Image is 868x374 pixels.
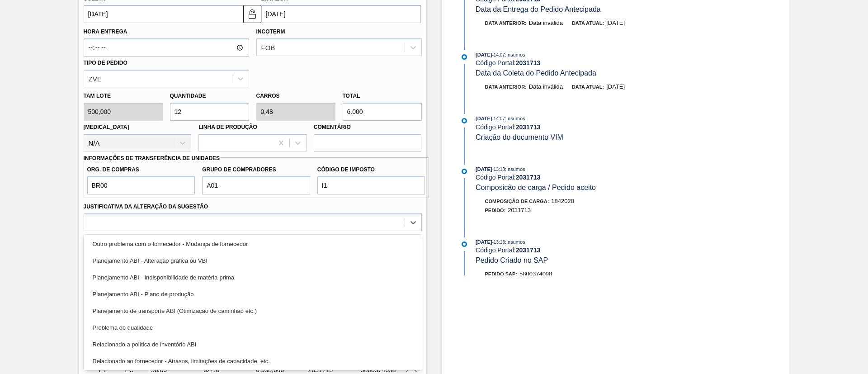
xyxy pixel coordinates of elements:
[492,167,505,172] span: - 13:13
[462,169,467,174] img: atual
[476,184,596,191] span: Composicão de carga / Pedido aceito
[314,121,422,134] label: Comentário
[462,118,467,123] img: atual
[516,59,541,66] strong: 2031713
[84,336,422,353] div: Relacionado a política de inventório ABI
[505,239,525,245] span: : Insumos
[485,208,506,213] span: Pedido :
[256,28,285,35] label: Incoterm
[84,124,129,130] label: [MEDICAL_DATA]
[261,5,421,23] input: dd/mm/yyyy
[476,174,690,181] div: Código Portal:
[243,5,261,23] button: unlocked
[84,25,249,38] label: Hora Entrega
[476,166,492,172] span: [DATE]
[462,241,467,247] img: atual
[476,52,492,57] span: [DATE]
[476,123,690,131] div: Código Portal:
[476,256,548,264] span: Pedido Criado no SAP
[170,93,206,99] label: Quantidade
[84,353,422,369] div: Relacionado ao fornecedor - Atrasos, limitações de capacidade, etc.
[606,19,625,26] span: [DATE]
[84,204,208,210] label: Justificativa da Alteração da Sugestão
[87,163,195,176] label: Org. de Compras
[84,286,422,303] div: Planejamento ABI - Plano de produção
[476,116,492,121] span: [DATE]
[462,54,467,60] img: atual
[519,270,552,277] span: 5800374098
[84,60,127,66] label: Tipo de pedido
[606,83,625,90] span: [DATE]
[84,90,163,103] label: Tam lote
[505,166,525,172] span: : Insumos
[256,93,280,99] label: Carros
[84,319,422,336] div: Problema de qualidade
[476,239,492,245] span: [DATE]
[572,84,604,90] span: Data atual:
[516,174,541,181] strong: 2031713
[505,52,525,57] span: : Insumos
[529,83,563,90] span: Data inválida
[551,198,574,204] span: 1842020
[516,123,541,131] strong: 2031713
[84,269,422,286] div: Planejamento ABI - Indisponibilidade de matéria-prima
[89,75,102,82] div: ZVE
[508,207,531,213] span: 2031713
[261,44,275,52] div: FOB
[476,59,690,66] div: Código Portal:
[84,155,220,161] label: Informações de Transferência de Unidades
[247,9,258,19] img: unlocked
[84,303,422,319] div: Planejamento de transporte ABI (Otimização de caminhão etc.)
[516,246,541,254] strong: 2031713
[84,233,422,246] label: Observações
[476,5,601,13] span: Data da Entrega do Pedido Antecipada
[84,252,422,269] div: Planejamento ABI - Alteração gráfica ou VBI
[572,20,604,26] span: Data atual:
[485,20,527,26] span: Data anterior:
[485,271,518,277] span: Pedido SAP:
[485,84,527,90] span: Data anterior:
[198,124,257,130] label: Linha de Produção
[529,19,563,26] span: Data inválida
[492,52,505,57] span: - 14:07
[202,163,310,176] label: Grupo de Compradores
[476,133,563,141] span: Criação do documento VIM
[476,246,690,254] div: Código Portal:
[492,116,505,121] span: - 14:07
[505,116,525,121] span: : Insumos
[485,199,549,204] span: Composição de Carga :
[84,5,243,23] input: dd/mm/yyyy
[84,236,422,252] div: Outro problema com o fornecedor - Mudança de fornecedor
[343,93,360,99] label: Total
[476,69,596,77] span: Data da Coleta do Pedido Antecipada
[317,163,425,176] label: Código de Imposto
[492,240,505,245] span: - 13:13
